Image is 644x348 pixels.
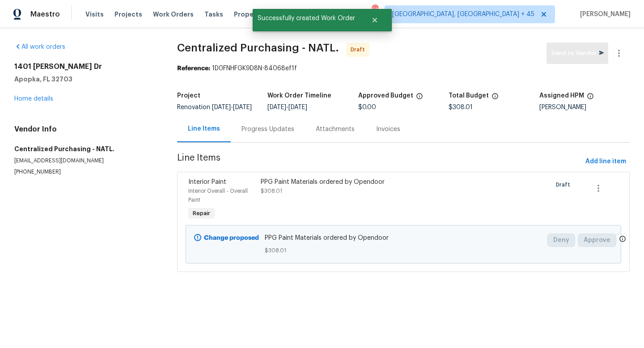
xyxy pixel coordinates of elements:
[267,104,307,110] span: -
[14,96,53,102] a: Home details
[14,44,65,50] a: All work orders
[392,10,534,19] span: [GEOGRAPHIC_DATA], [GEOGRAPHIC_DATA] + 45
[14,125,156,134] h4: Vendor Info
[204,11,223,17] span: Tasks
[587,93,594,104] span: The hpm assigned to this work order.
[153,10,194,19] span: Work Orders
[449,93,489,99] h5: Total Budget
[265,246,542,255] span: $308.01
[265,233,542,242] span: PPG Paint Materials ordered by Opendoor
[578,233,616,247] button: Approve
[376,125,400,134] div: Invoices
[253,9,360,28] span: Successfully created Work Order
[177,65,210,72] b: Reference:
[188,188,248,203] span: Interior Overall - Overall Paint
[267,93,331,99] h5: Work Order Timeline
[114,10,142,19] span: Projects
[556,180,574,189] span: Draft
[212,104,231,110] span: [DATE]
[85,10,104,19] span: Visits
[241,125,294,134] div: Progress Updates
[14,144,156,153] h5: Centralized Purchasing - NATL.
[539,104,630,110] div: [PERSON_NAME]
[212,104,252,110] span: -
[449,104,473,110] span: $308.01
[30,10,60,19] span: Maestro
[539,93,584,99] h5: Assigned HPM
[177,64,630,73] div: 1D0FNHFGK9D8N-84068ef1f
[551,48,604,59] span: Send to Vendor
[360,11,390,29] button: Close
[547,233,575,247] button: Deny
[204,235,259,241] b: Change proposed
[14,75,156,84] h5: Apopka, FL 32703
[188,124,220,133] div: Line Items
[416,93,423,104] span: The total cost of line items that have been approved by both Opendoor and the Trade Partner. This...
[358,104,376,110] span: $0.00
[234,10,269,19] span: Properties
[288,104,307,110] span: [DATE]
[14,157,156,165] p: [EMAIL_ADDRESS][DOMAIN_NAME]
[177,93,200,99] h5: Project
[188,179,226,185] span: Interior Paint
[14,168,156,176] p: [PHONE_NUMBER]
[547,42,608,64] button: Send to Vendor
[261,188,282,194] span: $308.01
[177,153,582,170] span: Line Items
[316,125,355,134] div: Attachments
[358,93,413,99] h5: Approved Budget
[372,5,378,14] div: 618
[233,104,252,110] span: [DATE]
[177,42,339,53] span: Centralized Purchasing - NATL.
[491,93,499,104] span: The total cost of line items that have been proposed by Opendoor. This sum includes line items th...
[619,235,626,245] span: Only a market manager or an area construction manager can approve
[14,62,156,71] h2: 1401 [PERSON_NAME] Dr
[582,153,630,170] button: Add line item
[576,10,631,19] span: [PERSON_NAME]
[189,209,214,218] span: Repair
[261,178,437,187] div: PPG Paint Materials ordered by Opendoor
[585,156,626,167] span: Add line item
[267,104,286,110] span: [DATE]
[177,104,252,110] span: Renovation
[351,45,369,54] span: Draft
